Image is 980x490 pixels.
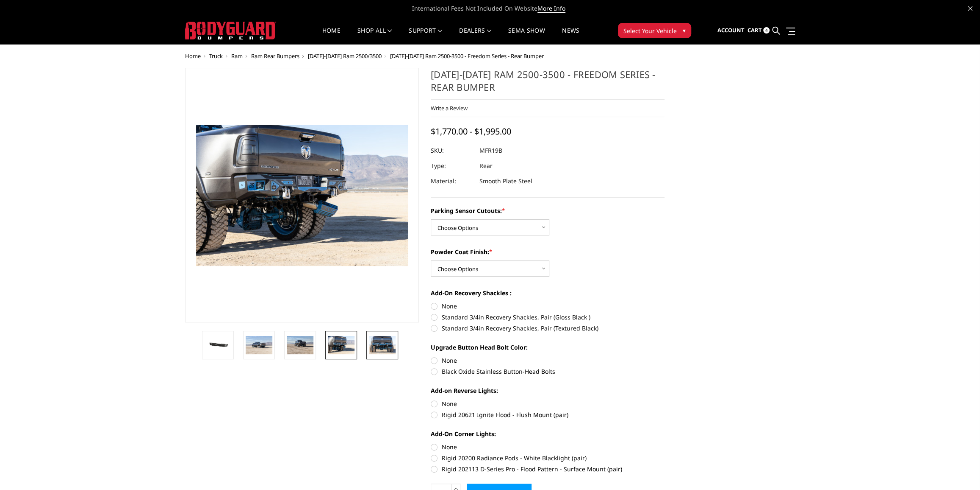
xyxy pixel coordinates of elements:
[431,247,664,256] label: Powder Coat Finish:
[185,52,201,60] a: Home
[431,386,664,395] label: Add-on Reverse Lights:
[231,52,243,60] a: Ram
[431,174,473,189] dt: Material:
[431,143,473,158] dt: SKU:
[431,367,664,376] label: Black Oxide Stainless Button-Head Bolts
[479,158,493,174] dd: Rear
[431,324,664,333] label: Standard 3/4in Recovery Shackles, Pair (Textured Black)
[409,28,442,44] a: Support
[322,28,341,44] a: Home
[508,28,545,44] a: SEMA Show
[717,19,745,42] a: Account
[537,4,565,13] a: More Info
[618,23,691,38] button: Select Your Vehicle
[683,26,686,35] span: ▾
[431,442,664,451] label: None
[763,27,770,34] span: 4
[431,399,664,408] label: None
[431,68,664,100] h1: [DATE]-[DATE] Ram 2500-3500 - Freedom Series - Rear Bumper
[431,429,664,438] label: Add-On Corner Lights:
[431,356,664,365] label: None
[369,336,396,354] img: 2019-2025 Ram 2500-3500 - Freedom Series - Rear Bumper
[562,28,579,44] a: News
[431,288,664,297] label: Add-On Recovery Shackles :
[431,104,468,112] a: Write a Review
[431,206,664,215] label: Parking Sensor Cutouts:
[209,52,223,60] a: Truck
[431,343,664,352] label: Upgrade Button Head Bolt Color:
[431,302,664,311] label: None
[246,336,272,354] img: 2019-2025 Ram 2500-3500 - Freedom Series - Rear Bumper
[623,26,677,35] span: Select Your Vehicle
[328,336,354,354] img: 2019-2025 Ram 2500-3500 - Freedom Series - Rear Bumper
[357,28,392,44] a: shop all
[390,52,544,60] span: [DATE]-[DATE] Ram 2500-3500 - Freedom Series - Rear Bumper
[459,28,491,44] a: Dealers
[431,158,473,174] dt: Type:
[308,52,382,60] a: [DATE]-[DATE] Ram 2500/3500
[431,454,664,462] label: Rigid 20200 Radiance Pods - White Blacklight (pair)
[185,22,276,39] img: BODYGUARD BUMPERS
[431,313,664,322] label: Standard 3/4in Recovery Shackles, Pair (Gloss Black )
[205,339,231,352] img: 2019-2025 Ram 2500-3500 - Freedom Series - Rear Bumper
[479,143,502,158] dd: MFR19B
[747,19,770,42] a: Cart 4
[185,68,419,322] a: 2019-2025 Ram 2500-3500 - Freedom Series - Rear Bumper
[251,52,299,60] a: Ram Rear Bumpers
[431,465,664,473] label: Rigid 202113 D-Series Pro - Flood Pattern - Surface Mount (pair)
[747,26,762,34] span: Cart
[287,336,313,354] img: 2019-2025 Ram 2500-3500 - Freedom Series - Rear Bumper
[717,26,745,34] span: Account
[431,126,511,137] span: $1,770.00 - $1,995.00
[431,410,664,419] label: Rigid 20621 Ignite Flood - Flush Mount (pair)
[479,174,532,189] dd: Smooth Plate Steel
